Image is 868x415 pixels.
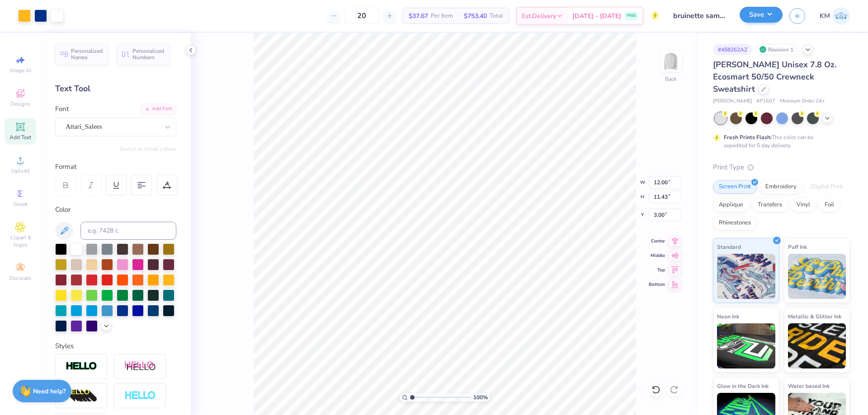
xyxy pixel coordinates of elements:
div: Vinyl [791,198,816,212]
span: Top [649,267,665,273]
span: Add Text [9,134,31,141]
strong: Need help? [33,387,66,396]
div: Foil [819,198,840,212]
span: Image AI [10,67,31,74]
span: Designs [10,100,30,107]
div: Revision 1 [757,44,798,55]
span: Greek [14,201,28,208]
img: Back [662,52,680,70]
img: Metallic & Glitter Ink [788,323,846,368]
input: – – [344,8,379,24]
span: Standard [717,242,741,252]
div: Print Type [713,162,850,173]
button: Switch to Greek Letters [120,145,176,153]
span: Minimum Order: 24 + [780,98,825,105]
span: Est. Delivery [522,11,556,21]
div: Rhinestones [713,216,757,230]
span: Per Item [431,11,453,21]
div: Screen Print [713,180,757,194]
span: Total [490,11,503,21]
span: [DATE] - [DATE] [572,11,621,21]
div: Digital Print [805,180,849,194]
span: Center [649,238,665,244]
div: Applique [713,198,749,212]
span: # P1607 [756,98,775,105]
img: Negative Space [124,391,156,401]
span: Clipart & logos [5,234,36,248]
span: $37.67 [409,11,428,21]
div: Add Font [141,104,176,114]
input: e.g. 7428 c [80,222,176,240]
img: Standard [717,254,775,299]
span: KM [820,11,830,21]
span: 100 % [473,393,488,401]
div: Color [55,205,176,215]
strong: Fresh Prints Flash: [724,134,772,141]
span: Water based Ink [788,381,830,391]
div: This color can be expedited for 5 day delivery. [724,133,835,149]
span: Bottom [649,281,665,288]
div: Embroidery [759,180,802,194]
span: Personalized Names [71,48,103,61]
div: Back [665,75,677,83]
span: [PERSON_NAME] Unisex 7.8 Oz. Ecosmart 50/50 Crewneck Sweatshirt [713,59,836,94]
div: Format [55,162,177,172]
img: Stroke [66,361,97,372]
div: # 458262AZ [713,44,752,55]
span: Personalized Numbers [132,48,165,61]
div: Text Tool [55,83,176,95]
span: FREE [627,13,636,19]
span: Upload [11,167,29,174]
button: Save [740,7,783,23]
img: Neon Ink [717,323,775,368]
span: Metallic & Glitter Ink [788,312,841,321]
span: [PERSON_NAME] [713,98,752,105]
span: Glow in the Dark Ink [717,381,769,391]
span: Puff Ink [788,242,807,252]
img: 3d Illusion [66,389,97,403]
span: Decorate [9,275,31,282]
input: Untitled Design [666,7,733,25]
div: Transfers [752,198,788,212]
img: Karl Michael Narciza [832,7,850,25]
img: Puff Ink [788,254,846,299]
a: KM [820,7,850,25]
span: Neon Ink [717,312,739,321]
span: Middle [649,252,665,259]
div: Styles [55,341,176,351]
img: Shadow [124,361,156,372]
span: $753.40 [464,11,487,21]
label: Font [55,104,69,114]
